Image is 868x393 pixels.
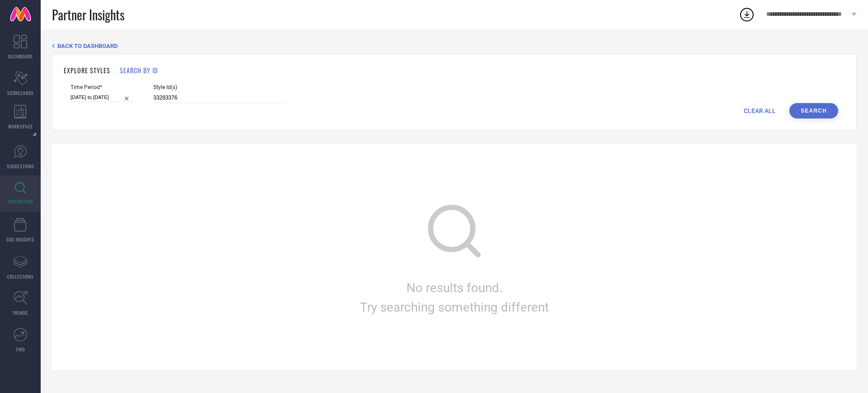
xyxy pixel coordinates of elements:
span: BACK TO DASHBOARD [57,43,118,49]
button: Search [789,103,838,118]
span: TRENDS [13,309,28,316]
span: COLLECTIONS [7,273,34,280]
span: No results found. [406,280,502,295]
span: SCORECARDS [7,90,34,96]
span: WORKSPACE [8,123,33,130]
span: INSPIRATION [8,198,33,205]
span: CLEAR ALL [744,107,776,114]
div: Open download list [739,6,755,23]
span: Style Id(s) [153,84,284,90]
span: FWD [16,346,25,353]
span: Partner Insights [52,5,124,24]
span: SUGGESTIONS [7,163,34,170]
span: Time Period* [71,84,133,90]
h1: EXPLORE STYLES [64,66,110,75]
span: DASHBOARD [8,53,33,60]
span: CDC INSIGHTS [6,236,34,243]
h1: SEARCH BY ID [120,66,158,75]
input: Enter comma separated style ids e.g. 12345, 67890 [153,93,284,103]
div: Back TO Dashboard [52,43,857,49]
span: Try searching something different [360,300,549,315]
input: Select time period [71,93,133,102]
